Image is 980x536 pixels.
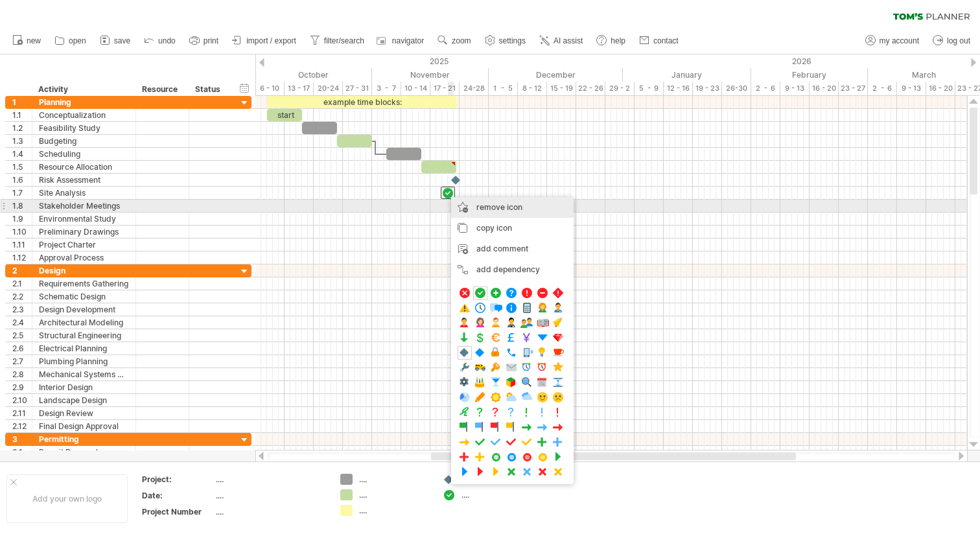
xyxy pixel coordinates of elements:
[547,82,576,95] div: 15 - 19
[536,32,587,49] a: AI assist
[12,316,32,329] div: 2.4
[39,239,129,251] div: Project Charter
[635,82,664,95] div: 5 - 9
[39,135,129,147] div: Budgeting
[926,82,955,95] div: 16 - 20
[267,96,457,108] div: example time blocks:
[12,187,32,199] div: 1.7
[39,355,129,367] div: Plumbing Planning
[12,420,32,432] div: 2.12
[142,506,213,517] div: Project Number
[9,32,45,49] a: new
[246,36,296,45] span: import / export
[12,446,32,458] div: 3.1
[611,36,625,45] span: help
[39,290,129,303] div: Schematic Design
[12,433,32,445] div: 3
[375,32,428,49] a: navigator
[343,82,372,95] div: 27 - 31
[605,82,635,95] div: 29 - 2
[39,122,129,134] div: Feasibility Study
[39,316,129,329] div: Architectural Modeling
[216,506,325,517] div: ....
[324,36,364,45] span: filter/search
[12,109,32,121] div: 1.1
[39,226,129,238] div: Preliminary Drawings
[12,226,32,238] div: 1.10
[39,148,129,160] div: Scheduling
[12,239,32,251] div: 1.11
[39,420,129,432] div: Final Design Approval
[39,174,129,186] div: Risk Assessment
[39,329,129,342] div: Structural Engineering
[434,32,474,49] a: zoom
[39,109,129,121] div: Conceptualization
[810,82,839,95] div: 16 - 20
[664,82,693,95] div: 12 - 16
[451,259,574,280] div: add dependency
[39,187,129,199] div: Site Analysis
[216,490,325,501] div: ....
[401,82,430,95] div: 10 - 14
[12,122,32,134] div: 1.2
[623,68,751,82] div: January 2026
[862,32,923,49] a: my account
[897,82,926,95] div: 9 - 13
[452,36,471,45] span: zoom
[12,303,32,316] div: 2.3
[216,474,325,485] div: ....
[39,381,129,393] div: Interior Design
[39,161,129,173] div: Resource Allocation
[722,82,751,95] div: 26-30
[39,200,129,212] div: Stakeholder Meetings
[451,239,574,259] div: add comment
[39,446,129,458] div: Permit Research
[38,83,128,96] div: Activity
[285,82,314,95] div: 13 - 17
[39,96,129,108] div: Planning
[593,32,629,49] a: help
[751,68,868,82] div: February 2026
[372,82,401,95] div: 3 - 7
[929,32,974,49] a: log out
[868,82,897,95] div: 2 - 6
[460,82,489,95] div: 24-28
[12,135,32,147] div: 1.3
[839,82,868,95] div: 23 - 27
[39,213,129,225] div: Environmental Study
[51,32,90,49] a: open
[880,36,919,45] span: my account
[39,277,129,290] div: Requirements Gathering
[6,474,128,523] div: Add your own logo
[39,394,129,406] div: Landscape Design
[489,68,623,82] div: December 2025
[461,489,532,500] div: ....
[359,474,430,485] div: ....
[12,264,32,277] div: 2
[476,223,512,233] span: copy icon
[372,68,489,82] div: November 2025
[12,251,32,264] div: 1.12
[359,489,430,500] div: ....
[12,277,32,290] div: 2.1
[39,251,129,264] div: Approval Process
[751,82,780,95] div: 2 - 6
[12,96,32,108] div: 1
[576,82,605,95] div: 22 - 26
[142,474,213,485] div: Project:
[97,32,134,49] a: save
[482,32,530,49] a: settings
[476,202,522,212] span: remove icon
[12,394,32,406] div: 2.10
[12,355,32,367] div: 2.7
[653,36,679,45] span: contact
[39,264,129,277] div: Design
[142,83,181,96] div: Resource
[114,36,130,45] span: save
[12,161,32,173] div: 1.5
[69,36,86,45] span: open
[142,490,213,501] div: Date:
[12,329,32,342] div: 2.5
[39,303,129,316] div: Design Development
[518,82,547,95] div: 8 - 12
